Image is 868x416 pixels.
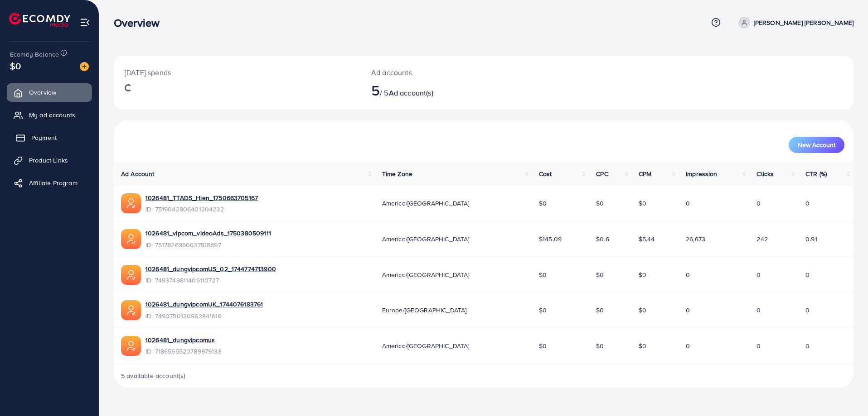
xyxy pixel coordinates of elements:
span: America/[GEOGRAPHIC_DATA] [382,234,470,244]
span: 242 [756,234,767,244]
span: CPC [596,169,608,178]
span: Ecomdy Balance [10,50,59,59]
h3: Overview [114,16,167,29]
img: ic-ads-acc.e4c84228.svg [121,193,141,213]
span: $0.6 [596,234,609,244]
img: ic-ads-acc.e4c84228.svg [121,265,141,285]
a: 1026481_dungvipcomUK_1744076183761 [145,300,263,309]
span: Ad account(s) [389,88,433,98]
span: America/[GEOGRAPHIC_DATA] [382,341,470,350]
a: Payment [7,129,92,147]
span: $0 [639,199,646,208]
span: 0 [756,270,761,279]
span: $145.09 [539,234,562,244]
span: 0 [686,306,690,315]
a: 1026481_dungvipcomus [145,335,222,344]
span: ID: 7517826980637818897 [145,240,271,249]
img: image [80,62,89,71]
span: 0 [805,306,810,315]
a: Overview [7,83,92,101]
span: Impression [686,169,718,178]
span: 0 [686,341,690,350]
span: $5.44 [639,234,655,244]
span: ID: 7186565520789979138 [145,347,222,356]
span: Product Links [29,156,68,165]
span: America/[GEOGRAPHIC_DATA] [382,270,470,279]
span: $0 [639,306,646,315]
span: 0 [756,306,761,315]
span: 26,673 [686,234,705,244]
span: $0 [596,306,604,315]
span: 0 [686,199,690,208]
span: $0 [596,270,604,279]
span: 0 [805,199,810,208]
a: 1026481_vipcom_videoAds_1750380509111 [145,229,271,238]
span: Ad Account [121,169,155,178]
p: [PERSON_NAME] [PERSON_NAME] [754,17,853,28]
span: $0 [596,199,604,208]
a: My ad accounts [7,106,92,124]
span: ID: 7493749811406110727 [145,276,276,285]
span: 5 [371,80,380,100]
span: New Account [798,142,835,148]
span: $0 [539,270,547,279]
img: ic-ads-acc.e4c84228.svg [121,300,141,320]
span: $0 [639,341,646,350]
span: 0 [805,270,810,279]
span: Overview [29,88,56,97]
span: 0 [686,270,690,279]
span: $0 [539,341,547,350]
span: Time Zone [382,169,412,178]
span: Europe/[GEOGRAPHIC_DATA] [382,306,467,315]
span: Cost [539,169,552,178]
span: $0 [596,341,604,350]
span: $0 [639,270,646,279]
span: 0.91 [805,234,817,244]
a: 1026481_dungvipcomUS_02_1744774713900 [145,264,276,273]
a: 1026481_TTADS_Hien_1750663705167 [145,193,258,202]
span: 0 [805,341,810,350]
h2: / 5 [371,81,534,99]
p: [DATE] spends [125,67,349,78]
img: ic-ads-acc.e4c84228.svg [121,229,141,249]
span: 0 [756,199,761,208]
a: Affiliate Program [7,174,92,192]
span: $0 [539,199,547,208]
img: ic-ads-acc.e4c84228.svg [121,336,141,356]
button: New Account [789,137,844,153]
span: Clicks [756,169,774,178]
a: [PERSON_NAME] [PERSON_NAME] [735,17,853,29]
span: $0 [539,306,547,315]
span: 5 available account(s) [121,371,186,380]
img: menu [80,17,90,28]
span: CPM [639,169,651,178]
a: Product Links [7,151,92,169]
span: ID: 7519042806401204232 [145,205,258,214]
span: $0 [10,59,21,72]
span: 0 [756,341,761,350]
span: Payment [31,133,57,142]
span: Affiliate Program [29,178,78,187]
span: My ad accounts [29,110,75,120]
p: Ad accounts [371,67,534,78]
iframe: Chat [829,375,861,409]
img: logo [9,13,70,27]
span: CTR (%) [805,169,827,178]
span: ID: 7490750130962841616 [145,311,263,320]
span: America/[GEOGRAPHIC_DATA] [382,199,470,208]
